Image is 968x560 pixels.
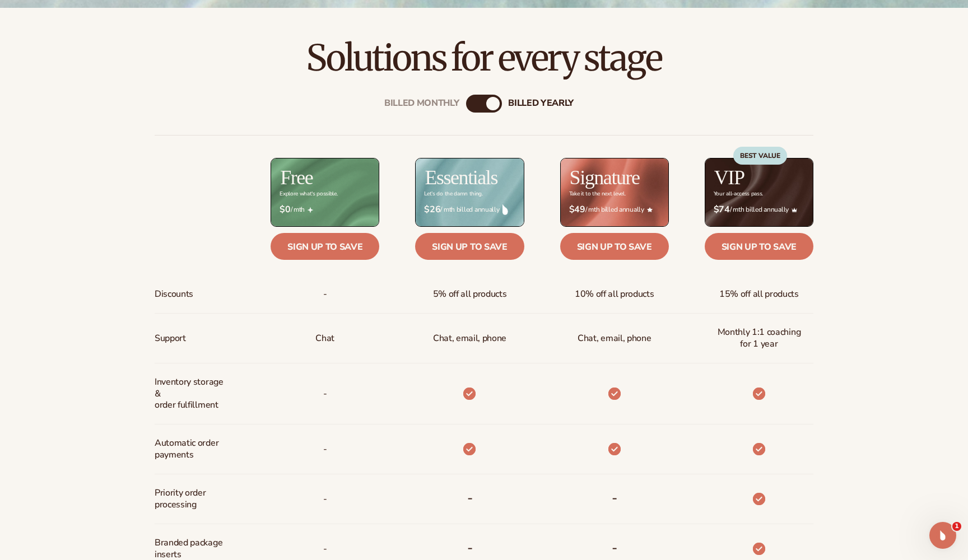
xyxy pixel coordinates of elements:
div: Your all-access pass. [714,191,763,197]
b: - [467,489,473,507]
div: Let’s do the damn thing. [424,191,482,197]
h2: Essentials [425,167,497,188]
span: 15% off all products [719,284,799,305]
span: 1 [952,522,961,531]
img: Star_6.png [647,207,653,212]
span: Chat, email, phone [578,328,651,349]
div: BEST VALUE [733,147,787,165]
b: - [467,539,473,557]
img: Crown_2d87c031-1b5a-4345-8312-a4356ddcde98.png [792,207,797,213]
div: Take it to the next level. [569,191,626,197]
span: / mth billed annually [569,204,660,215]
img: Essentials_BG_9050f826-5aa9-47d9-a362-757b82c62641.jpg [416,158,523,226]
span: Monthly 1:1 coaching for 1 year [714,322,804,354]
h2: Free [280,167,313,188]
h2: Solutions for every stage [31,39,937,77]
img: free_bg.png [271,158,379,226]
a: Sign up to save [560,233,669,260]
img: drop.png [502,204,508,214]
span: - [323,284,327,305]
span: / mth billed annually [714,204,804,215]
a: Sign up to save [271,233,379,260]
p: Chat [315,328,334,349]
strong: $0 [280,204,290,215]
span: Support [155,328,186,349]
strong: $74 [714,204,730,215]
h2: Signature [570,167,640,188]
div: Billed Monthly [384,98,459,109]
div: Explore what's possible. [280,191,337,197]
a: Sign up to save [415,233,524,260]
b: - [612,539,617,557]
span: Discounts [155,284,193,305]
span: / mth [280,204,370,215]
img: VIP_BG_199964bd-3653-43bc-8a67-789d2d7717b9.jpg [705,158,813,226]
span: - [323,439,327,460]
span: Automatic order payments [155,433,229,465]
img: Signature_BG_eeb718c8-65ac-49e3-a4e5-327c6aa73146.jpg [561,158,668,226]
strong: $49 [569,204,585,215]
span: Priority order processing [155,483,229,515]
span: - [323,489,327,510]
p: - [323,384,327,404]
strong: $26 [424,204,440,215]
span: / mth billed annually [424,204,515,215]
img: Free_Icon_bb6e7c7e-73f8-44bd-8ed0-223ea0fc522e.png [308,207,313,213]
span: - [323,539,327,559]
span: 5% off all products [433,284,507,305]
h2: VIP [714,167,744,188]
span: Inventory storage & order fulfillment [155,372,229,416]
b: - [612,489,617,507]
iframe: Intercom live chat [929,522,956,549]
a: Sign up to save [705,233,813,260]
div: billed Yearly [508,98,574,109]
span: 10% off all products [575,284,654,305]
p: Chat, email, phone [433,328,506,349]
